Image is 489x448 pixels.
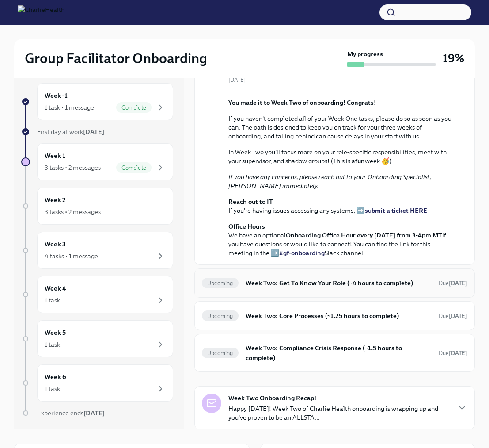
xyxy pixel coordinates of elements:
[439,312,467,320] span: September 1st, 2025 10:00
[439,349,467,357] span: September 1st, 2025 10:00
[21,364,173,402] a: Week 61 task
[45,151,65,161] h6: Week 1
[45,384,60,393] div: 1 task
[18,5,64,19] img: CharlieHealth
[202,280,239,287] span: Upcoming
[202,309,467,323] a: UpcomingWeek Two: Core Processes (~1.25 hours to complete)Due[DATE]
[228,76,246,84] span: [DATE]
[365,207,427,214] a: submit a ticket HERE
[45,239,66,249] h6: Week 3
[83,409,105,417] strong: [DATE]
[228,394,316,402] strong: Week Two Onboarding Recap!
[202,313,239,319] span: Upcoming
[246,343,432,363] h6: Week Two: Compliance Crisis Response (~1.5 hours to complete)
[45,372,66,382] h6: Week 6
[228,173,431,190] em: If you have any concerns, please reach out to your Onboarding Specialist, [PERSON_NAME] immediately.
[202,276,467,290] a: UpcomingWeek Two: Get To Know Your Role (~4 hours to complete)Due[DATE]
[279,249,325,257] a: #gf-onboarding
[202,341,467,364] a: UpcomingWeek Two: Compliance Crisis Response (~1.5 hours to complete)Due[DATE]
[21,232,173,269] a: Week 34 tasks • 1 message
[116,165,152,171] span: Complete
[45,283,66,293] h6: Week 4
[355,157,365,165] strong: fun
[21,276,173,313] a: Week 41 task
[45,252,98,260] div: 4 tasks • 1 message
[83,128,104,136] strong: [DATE]
[443,50,464,66] h3: 19%
[37,409,105,417] span: Experience ends
[21,320,173,357] a: Week 51 task
[228,222,453,257] p: We have an optional if you have questions or would like to connect! You can find the link for thi...
[439,350,467,356] span: Due
[439,279,467,287] span: September 1st, 2025 10:00
[37,128,104,136] span: First day at work
[439,313,467,319] span: Due
[45,103,94,112] div: 1 task • 1 message
[228,404,450,422] p: Happy [DATE]! Week Two of Charlie Health onboarding is wrapping up and you've proven to be an ALL...
[45,340,60,349] div: 1 task
[116,104,152,111] span: Complete
[228,148,453,165] p: In Week Two you'll focus more on your role-specific responsibilities, meet with your supervisor, ...
[21,188,173,225] a: Week 23 tasks • 2 messages
[286,231,442,239] strong: Onboarding Office Hour every [DATE] from 3-4pm MT
[202,350,239,356] span: Upcoming
[246,311,432,321] h6: Week Two: Core Processes (~1.25 hours to complete)
[439,280,467,287] span: Due
[45,91,68,100] h6: Week -1
[45,207,101,216] div: 3 tasks • 2 messages
[228,197,453,215] p: If you're having issues accessing any systems, ➡️ .
[449,313,467,319] strong: [DATE]
[449,350,467,356] strong: [DATE]
[228,114,453,141] p: If you haven't completed all of your Week One tasks, please do so as soon as you can. The path is...
[449,280,467,287] strong: [DATE]
[45,296,60,305] div: 1 task
[21,127,173,136] a: First day at work[DATE]
[246,278,432,288] h6: Week Two: Get To Know Your Role (~4 hours to complete)
[45,328,66,337] h6: Week 5
[25,50,207,67] h2: Group Facilitator Onboarding
[45,163,101,172] div: 3 tasks • 2 messages
[21,143,173,180] a: Week 13 tasks • 2 messagesComplete
[228,222,265,230] strong: Office Hours
[45,195,66,205] h6: Week 2
[21,83,173,120] a: Week -11 task • 1 messageComplete
[228,99,376,107] strong: You made it to Week Two of onboarding! Congrats!
[347,50,383,58] strong: My progress
[228,198,273,206] strong: Reach out to IT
